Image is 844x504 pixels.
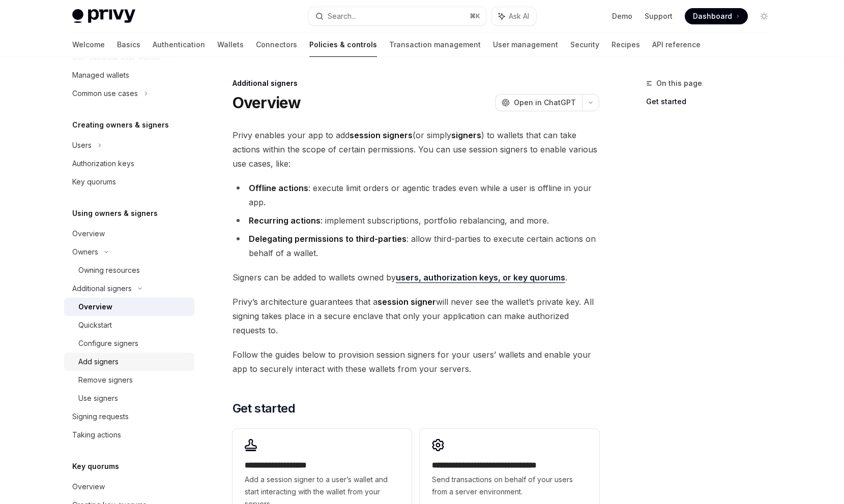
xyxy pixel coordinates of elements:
[493,33,558,57] a: User management
[232,213,599,228] li: : implement subscriptions, portfolio rebalancing, and more.
[64,353,194,371] a: Add signers
[328,10,356,22] div: Search...
[72,429,121,441] div: Taking actions
[72,139,92,151] div: Users
[232,400,295,417] span: Get started
[685,8,748,24] a: Dashboard
[232,128,599,171] span: Privy enables your app to add (or simply ) to wallets that can take actions within the scope of c...
[64,407,194,426] a: Signing requests
[232,181,599,209] li: : execute limit orders or agentic trades even while a user is offline in your app.
[377,297,436,307] strong: session signer
[756,8,772,24] button: Toggle dark mode
[64,298,194,316] a: Overview
[72,460,119,472] h5: Key quorums
[656,77,702,89] span: On this page
[646,93,780,110] a: Get started
[249,183,308,193] strong: Offline actions
[495,94,582,111] button: Open in ChatGPT
[217,33,244,57] a: Wallets
[72,282,132,295] div: Additional signers
[249,215,321,226] strong: Recurring actions
[72,246,98,258] div: Owners
[72,481,105,493] div: Overview
[72,411,129,423] div: Signing requests
[72,33,105,57] a: Welcome
[72,176,116,188] div: Key quorums
[232,270,599,285] span: Signers can be added to wallets owned by .
[232,348,599,376] span: Follow the guides below to provision session signers for your users’ wallets and enable your app ...
[72,69,129,81] div: Managed wallets
[232,232,599,260] li: : allow third-parties to execute certain actions on behalf of a wallet.
[78,374,133,386] div: Remove signers
[64,389,194,407] a: Use signers
[78,319,112,331] div: Quickstart
[72,119,169,131] h5: Creating owners & signers
[64,66,194,84] a: Managed wallets
[64,426,194,444] a: Taking actions
[232,78,599,88] div: Additional signers
[570,33,599,57] a: Security
[78,264,140,276] div: Owning resources
[64,173,194,191] a: Key quorums
[350,130,413,140] strong: session signers
[117,33,140,57] a: Basics
[78,301,112,313] div: Overview
[72,228,105,240] div: Overview
[64,478,194,496] a: Overview
[256,33,297,57] a: Connectors
[153,33,205,57] a: Authentication
[232,93,301,112] h1: Overview
[72,207,158,219] h5: Using owners & signers
[64,154,194,173] a: Authorization keys
[389,33,481,57] a: Transaction management
[78,337,138,350] div: Configure signers
[232,295,599,337] span: Privy’s architecture guarantees that a will never see the wallet’s private key. All signing takes...
[612,11,632,21] a: Demo
[64,316,194,334] a: Quickstart
[64,371,194,389] a: Remove signers
[78,356,119,368] div: Add signers
[64,225,194,243] a: Overview
[72,157,134,170] div: Authorization keys
[514,98,576,108] span: Open in ChatGPT
[612,33,640,57] a: Recipes
[72,9,135,23] img: light logo
[509,11,529,21] span: Ask AI
[309,33,377,57] a: Policies & controls
[491,7,536,25] button: Ask AI
[645,11,673,21] a: Support
[470,12,480,20] span: ⌘ K
[78,392,118,404] div: Use signers
[652,33,701,57] a: API reference
[249,234,406,244] strong: Delegating permissions to third-parties
[396,272,565,283] a: users, authorization keys, or key quorums
[64,261,194,279] a: Owning resources
[432,474,587,498] span: Send transactions on behalf of your users from a server environment.
[64,334,194,353] a: Configure signers
[308,7,486,25] button: Search...⌘K
[693,11,732,21] span: Dashboard
[451,130,481,140] strong: signers
[72,87,138,100] div: Common use cases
